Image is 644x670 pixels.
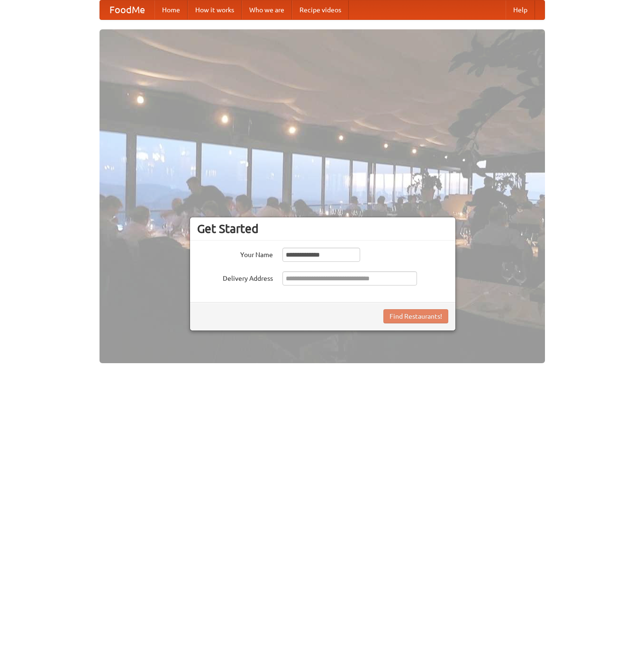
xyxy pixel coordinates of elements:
[383,309,448,323] button: Find Restaurants!
[188,0,242,19] a: How it works
[100,0,154,19] a: FoodMe
[292,0,349,19] a: Recipe videos
[506,0,535,19] a: Help
[197,271,273,283] label: Delivery Address
[242,0,292,19] a: Who we are
[154,0,188,19] a: Home
[197,248,273,259] label: Your Name
[197,222,448,236] h3: Get Started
